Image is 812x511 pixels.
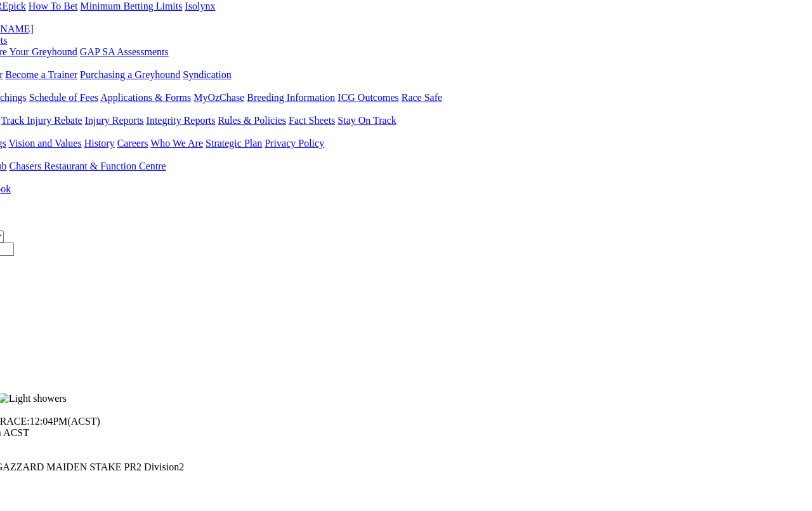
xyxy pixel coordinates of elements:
[29,92,98,103] a: Schedule of Fees
[247,92,335,103] a: Breeding Information
[193,92,244,103] a: MyOzChase
[265,138,324,149] a: Privacy Policy
[9,161,166,171] a: Chasers Restaurant & Function Centre
[146,115,215,126] a: Integrity Reports
[80,1,182,11] a: Minimum Betting Limits
[218,115,286,126] a: Rules & Policies
[80,46,169,57] a: GAP SA Assessments
[337,115,396,126] a: Stay On Track
[84,138,114,149] a: History
[1,115,82,126] a: Track Injury Rebate
[29,1,78,11] a: How To Bet
[8,138,81,149] a: Vision and Values
[100,92,191,103] a: Applications & Forms
[150,138,203,149] a: Who We Are
[183,69,231,80] a: Syndication
[206,138,262,149] a: Strategic Plan
[337,92,398,103] a: ICG Outcomes
[84,115,143,126] a: Injury Reports
[80,69,180,80] a: Purchasing a Greyhound
[185,1,215,11] a: Isolynx
[401,92,442,103] a: Race Safe
[289,115,335,126] a: Fact Sheets
[5,69,77,80] a: Become a Trainer
[117,138,148,149] a: Careers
